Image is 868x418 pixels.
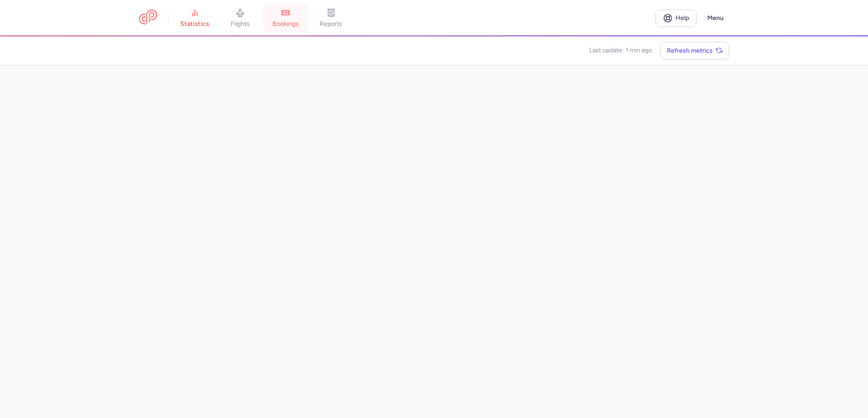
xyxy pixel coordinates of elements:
[139,10,157,26] a: CitizenPlane red outlined logo
[660,42,729,60] button: Refresh metrics
[263,8,308,28] a: bookings
[180,20,209,28] span: statistics
[702,10,729,27] button: Menu
[231,20,250,28] span: flights
[217,8,263,28] a: flights
[308,8,354,28] a: reports
[656,10,696,27] a: Help
[320,20,342,28] span: reports
[589,46,652,55] time: Last update: 1 min ago
[172,8,217,28] a: statistics
[667,47,713,54] span: Refresh metrics
[676,15,689,21] span: Help
[272,20,299,28] span: bookings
